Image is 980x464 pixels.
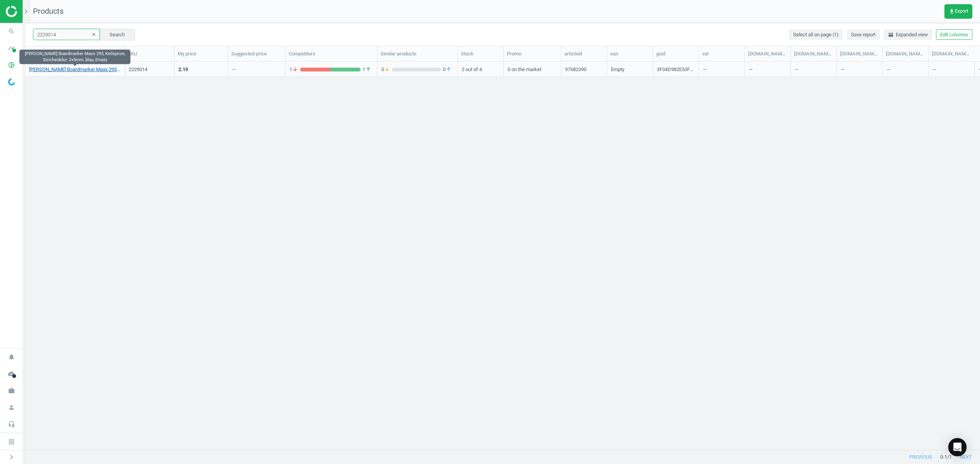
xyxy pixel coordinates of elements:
div: SKU [128,50,171,57]
div: — [703,62,741,76]
div: Competitors [289,50,374,57]
div: 97682390 [565,66,586,76]
div: vat [702,50,742,57]
i: clear [91,32,96,37]
div: [DOMAIN_NAME](ean) [886,50,925,57]
div: Similar products [381,50,454,57]
i: person [4,400,19,415]
span: Products [33,6,64,16]
span: 1 [361,66,373,73]
button: horizontal_splitExpanded view [884,29,932,40]
div: Promo [507,50,558,57]
span: 0 [381,66,392,73]
div: guid [656,50,696,57]
div: [DOMAIN_NAME](image_url) [932,50,971,57]
i: search [4,24,19,39]
button: Select all on page (1) [789,29,843,40]
i: headset_mic [4,417,19,432]
i: arrow_upward [446,66,452,73]
div: — [933,62,970,76]
span: Export [949,8,968,15]
button: get_appExport [944,4,972,19]
div: 2229014 [129,66,170,73]
i: horizontal_split [888,32,894,38]
div: ean [610,50,650,57]
div: [DOMAIN_NAME](brand) [748,50,787,57]
i: pie_chart_outlined [4,58,19,72]
button: previous [901,450,940,464]
img: wGWNvw8QSZomAAAAABJRU5ErkJggg== [8,78,15,86]
input: SKU/Title search [33,29,100,40]
span: Select all on page (1) [793,31,839,38]
span: 0 - 1 [940,454,947,461]
button: chevron_right [2,452,21,462]
button: Edit columns [936,29,972,40]
div: [DOMAIN_NAME](delivery) [794,50,833,57]
div: 0 on the market [508,62,557,76]
span: Save report [851,31,875,38]
button: Save report [847,29,880,40]
span: 1 [289,66,300,73]
img: ajHJNr6hYgQAAAAASUVORK5CYII= [6,6,60,17]
span: / 1 [947,454,952,461]
i: notifications [4,350,19,364]
a: [PERSON_NAME] Boardmarker Maxx 293, Keilspitze, Strichstärke: 2+5mm, blau, Empty [29,66,121,73]
div: — [749,62,787,76]
i: timeline [4,41,19,55]
div: grid [25,62,980,441]
div: Suggested price [231,50,282,57]
div: — [795,62,833,76]
div: Stock [461,50,500,57]
button: Search [99,29,135,40]
i: arrow_downward [292,66,298,73]
div: 2 out of 4 [462,62,500,76]
div: — [232,66,236,76]
div: — [887,62,924,76]
i: cloud_done [4,367,19,381]
button: next [952,450,980,464]
div: 2.19 [178,66,188,73]
div: [DOMAIN_NAME](description) [840,50,879,57]
i: get_app [949,8,955,15]
div: My price [178,50,225,57]
i: chevron_right [7,453,16,462]
i: arrow_upward [365,66,371,73]
span: 0 [441,66,454,73]
div: Open Intercom Messenger [948,438,967,456]
i: chevron_right [21,7,31,16]
i: work [4,383,19,398]
div: articleid [564,50,604,57]
div: 3F04D982E53F6BBAE06365033D0AED0B [657,66,695,76]
div: [PERSON_NAME] Boardmarker Maxx 293, Keilspitze, Strichstärke: 2+5mm, blau, Empty [20,50,131,64]
button: clear [88,29,100,40]
i: arrow_downward [384,66,390,73]
span: Expanded view [888,31,928,38]
div: — [841,62,879,76]
div: Empty [611,66,624,76]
